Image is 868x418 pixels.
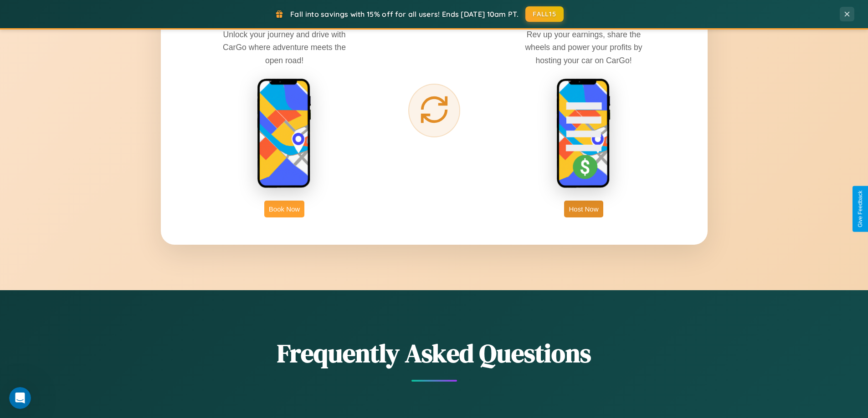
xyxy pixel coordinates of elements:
p: Rev up your earnings, share the wheels and power your profits by hosting your car on CarGo! [515,28,652,66]
img: rent phone [257,78,312,189]
button: Host Now [564,201,603,217]
button: FALL15 [525,6,564,22]
iframe: Intercom live chat [9,387,31,409]
h2: Frequently Asked Questions [161,336,708,371]
img: host phone [556,78,611,189]
div: Give Feedback [857,191,863,227]
span: Fall into savings with 15% off for all users! Ends [DATE] 10am PT. [290,10,519,19]
button: Book Now [264,201,304,217]
p: Unlock your journey and drive with CarGo where adventure meets the open road! [216,28,353,66]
